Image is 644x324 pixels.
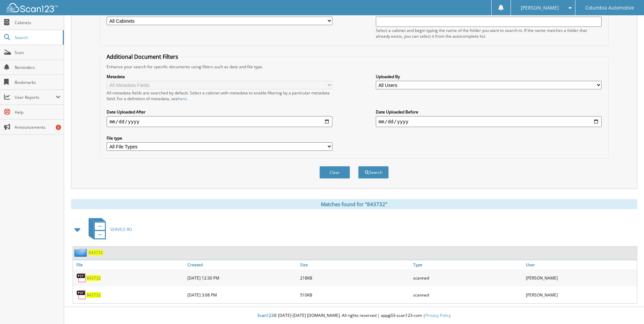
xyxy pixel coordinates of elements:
a: Type [411,260,524,269]
img: folder2.png [74,248,89,257]
div: © [DATE]-[DATE] [DOMAIN_NAME]. All rights reserved | appg03-scan123-com | [64,307,644,324]
a: 843732 [89,250,103,255]
label: Date Uploaded After [107,109,332,115]
div: scanned [411,288,524,302]
div: [PERSON_NAME] [524,271,637,285]
div: All metadata fields are searched by default. Select a cabinet with metadata to enable filtering b... [107,90,332,102]
a: Privacy Policy [425,312,451,318]
div: 510KB [298,288,411,302]
span: Columbia Automotive [585,6,634,10]
span: Search [15,35,59,40]
span: Announcements [15,124,60,130]
div: [DATE] 3:08 PM [186,288,298,302]
span: Help [15,109,60,115]
a: 843732 [87,292,101,298]
div: Matches found for "843732" [71,199,637,209]
button: Search [358,166,389,179]
a: File [73,260,186,269]
a: SERVICE RO [85,216,132,243]
span: SERVICE RO [110,227,132,232]
a: Created [186,260,298,269]
label: File type [107,135,332,141]
div: Enhance your search for specific documents using filters such as date and file type. [103,64,605,70]
label: Metadata [107,74,332,79]
div: 1 [56,125,61,130]
span: Cabinets [15,20,60,25]
label: Date Uploaded Before [376,109,602,115]
button: Clear [319,166,350,179]
span: User Reports [15,94,56,100]
a: Size [298,260,411,269]
span: Scan [15,50,60,55]
div: [PERSON_NAME] [524,288,637,302]
div: scanned [411,271,524,285]
a: 843732 [87,275,101,281]
img: PDF.png [76,290,87,300]
div: 218KB [298,271,411,285]
legend: Additional Document Filters [103,53,182,60]
img: scan123-logo-white.svg [7,3,58,12]
label: Uploaded By [376,74,602,79]
span: Reminders [15,65,60,70]
div: Select a cabinet and begin typing the name of the folder you want to search in. If the name match... [376,28,602,39]
input: end [376,116,602,127]
span: [PERSON_NAME] [521,6,559,10]
a: User [524,260,637,269]
a: here [178,96,187,102]
div: [DATE] 12:30 PM [186,271,298,285]
input: start [107,116,332,127]
img: PDF.png [76,273,87,283]
span: Scan123 [257,312,274,318]
span: Bookmarks [15,79,60,85]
